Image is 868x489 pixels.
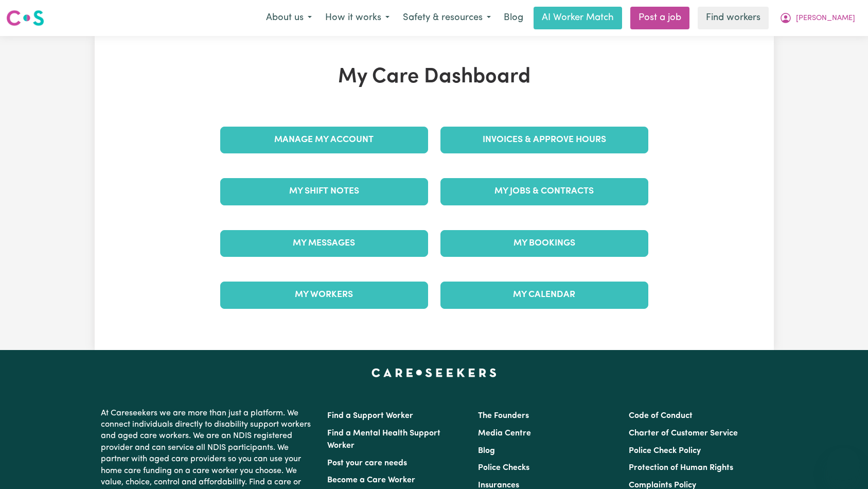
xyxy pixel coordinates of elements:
[327,459,407,467] a: Post your care needs
[327,476,415,484] a: Become a Care Worker
[498,7,529,29] a: Blog
[440,178,648,205] a: My Jobs & Contracts
[629,412,693,420] a: Code of Conduct
[478,412,529,420] a: The Founders
[6,9,44,27] img: Careseekers logo
[220,178,428,205] a: My Shift Notes
[214,65,654,90] h1: My Care Dashboard
[630,7,689,29] a: Post a job
[629,447,701,455] a: Police Check Policy
[440,127,648,153] a: Invoices & Approve Hours
[371,369,497,377] a: Careseekers home page
[259,7,318,29] button: About us
[698,7,769,29] a: Find workers
[318,7,396,29] button: How it works
[220,230,428,257] a: My Messages
[327,412,413,420] a: Find a Support Worker
[478,447,495,455] a: Blog
[220,127,428,153] a: Manage My Account
[534,7,622,29] a: AI Worker Match
[220,282,428,308] a: My Workers
[478,464,529,472] a: Police Checks
[629,464,733,472] a: Protection of Human Rights
[396,7,498,29] button: Safety & resources
[327,429,440,450] a: Find a Mental Health Support Worker
[440,230,648,257] a: My Bookings
[796,13,855,24] span: [PERSON_NAME]
[440,282,648,308] a: My Calendar
[629,429,738,438] a: Charter of Customer Service
[478,429,531,438] a: Media Centre
[6,6,44,30] a: Careseekers logo
[773,7,862,29] button: My Account
[827,448,860,481] iframe: Button to launch messaging window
